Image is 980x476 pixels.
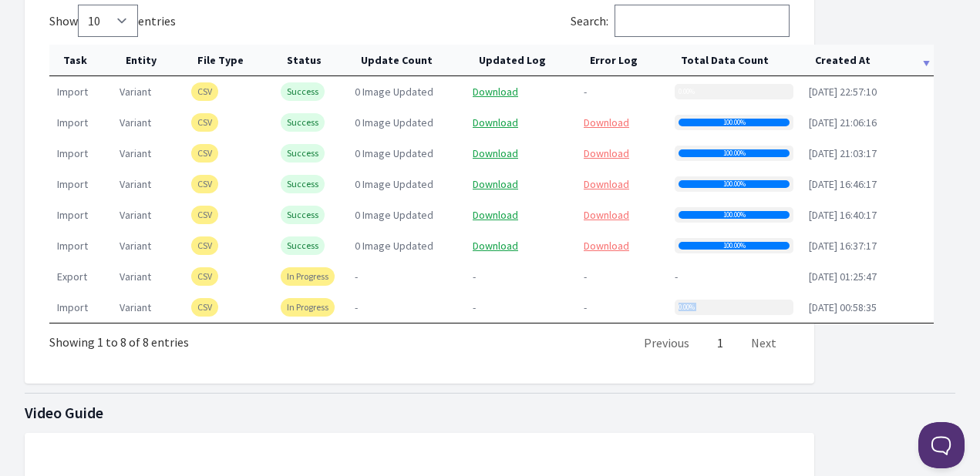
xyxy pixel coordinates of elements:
a: Download [473,239,518,253]
span: CSV [191,144,218,163]
label: Show entries [49,13,176,28]
th: Total Data Count [667,45,801,76]
a: Download [473,116,518,129]
span: - [473,300,476,314]
td: variant [112,199,184,230]
a: Download [584,146,629,160]
span: Success [281,113,325,132]
span: 0 Image Updated [355,85,433,99]
span: 0 Image Updated [355,239,433,253]
td: [DATE] 16:40:17 [801,199,934,230]
a: Download [473,85,518,99]
div: 100.00% [679,149,790,157]
th: Update Count [347,45,465,76]
td: import [49,199,112,230]
span: Success [281,144,325,163]
span: CSV [191,82,218,101]
th: Status [273,45,347,76]
th: Entity [112,45,184,76]
td: variant [112,261,184,292]
td: variant [112,138,184,169]
td: [DATE] 16:46:17 [801,169,934,199]
span: CSV [191,113,218,132]
td: import [49,138,112,169]
span: In Progress [281,267,335,286]
td: [DATE] 00:58:35 [801,292,934,323]
a: Download [584,116,629,129]
a: 1 [717,335,723,350]
a: Download [584,208,629,222]
a: Next [751,335,776,350]
input: Search: [615,5,790,37]
span: CSV [191,267,218,286]
div: 100.00% [679,242,790,250]
span: 0 Image Updated [355,116,433,129]
span: Success [281,206,325,224]
span: CSV [191,298,218,317]
td: [DATE] 21:06:16 [801,107,934,138]
iframe: Toggle Customer Support [918,422,965,468]
td: variant [112,76,184,107]
td: - [347,261,465,292]
td: import [49,107,112,138]
span: - [584,270,587,283]
td: import [49,169,112,199]
span: - [584,300,587,314]
th: Task [49,45,112,76]
td: [DATE] 21:03:17 [801,138,934,169]
td: - [667,261,801,292]
td: - [347,292,465,323]
span: CSV [191,206,218,224]
a: Download [584,177,629,191]
span: Success [281,236,325,255]
div: 100.00% [679,211,790,219]
select: Showentries [78,5,138,37]
a: Download [473,208,518,222]
td: variant [112,230,184,261]
span: Success [281,175,325,193]
td: variant [112,169,184,199]
div: 100.00% [679,180,790,188]
span: Success [281,82,325,101]
th: Error Log [576,45,667,76]
td: [DATE] 22:57:10 [801,76,934,107]
span: - [584,85,587,99]
th: Updated Log [465,45,576,76]
td: [DATE] 01:25:47 [801,261,934,292]
span: CSV [191,236,218,255]
div: Showing 1 to 8 of 8 entries [49,323,189,351]
td: variant [112,107,184,138]
th: Created At: activate to sort column ascending [801,45,934,76]
span: CSV [191,175,218,193]
td: import [49,230,112,261]
span: 0 Image Updated [355,177,433,191]
td: [DATE] 16:37:17 [801,230,934,261]
span: 0 Image Updated [355,146,433,160]
a: Download [584,239,629,253]
span: In Progress [281,298,335,317]
span: - [473,270,476,283]
td: import [49,76,112,107]
a: Previous [644,335,689,350]
div: 100.00% [679,119,790,126]
td: export [49,261,112,292]
td: variant [112,292,184,323]
a: Download [473,177,518,191]
th: File Type [184,45,273,76]
label: Search: [571,13,790,28]
h1: Video Guide [25,402,955,424]
span: 0 Image Updated [355,208,433,222]
a: Download [473,146,518,160]
td: import [49,292,112,323]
